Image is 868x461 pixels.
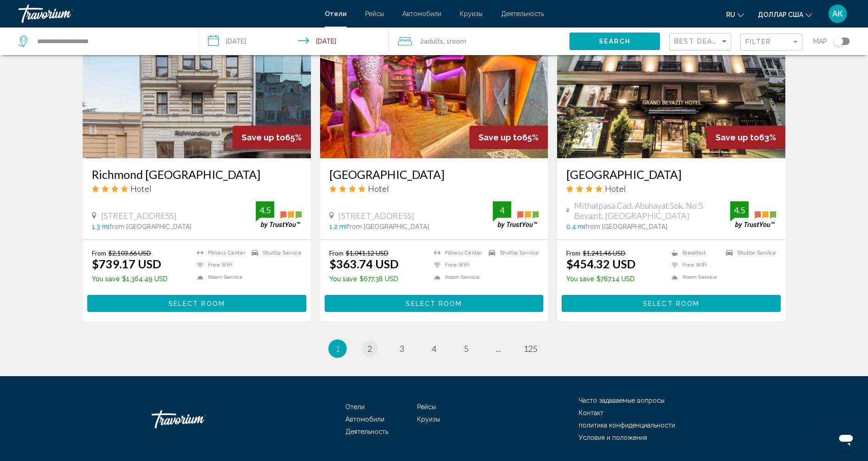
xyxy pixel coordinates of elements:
div: 65% [232,126,311,149]
span: Save up to [242,133,285,142]
button: Toggle map [827,37,850,45]
ins: $363.74 USD [329,257,399,271]
span: from [GEOGRAPHIC_DATA] [347,223,429,230]
button: Check-in date: Jan 4, 2026 Check-out date: Jan 10, 2026 [199,28,389,55]
span: Map [813,35,827,48]
del: $1,241.46 USD [583,249,626,257]
a: Круизы [417,416,440,423]
ul: Pagination [83,339,785,358]
a: [GEOGRAPHIC_DATA] [566,167,776,181]
a: Отели [345,403,365,411]
ins: $454.32 USD [566,257,636,271]
span: Mithatpasa Cad. Abuhayat Sok. No:5 Beyazıt, [GEOGRAPHIC_DATA] [574,200,730,221]
font: АК [832,9,843,18]
a: Select Room [87,297,306,307]
p: $787.14 USD [566,275,636,283]
img: trustyou-badge.svg [256,201,302,228]
a: Richmond [GEOGRAPHIC_DATA] [92,167,302,181]
span: 3 [400,344,404,354]
div: 4 star Hotel [566,183,776,194]
a: Автомобили [345,416,384,423]
li: Free WiFi [667,261,721,269]
span: Select Room [169,300,225,307]
li: Room Service [192,273,247,281]
span: 2 [367,344,372,354]
span: 4 [432,344,436,354]
a: Select Room [325,297,544,307]
div: 4.5 [256,205,274,216]
a: Рейсы [417,403,436,411]
span: Room [450,38,466,45]
img: Hotel image [557,11,785,158]
li: Room Service [429,273,484,281]
a: Деятельность [345,428,388,435]
a: Автомобили [402,10,441,17]
span: You save [92,275,120,283]
img: trustyou-badge.svg [730,201,776,228]
span: Hotel [368,183,389,194]
span: 1.2 mi [329,223,347,230]
span: From [329,249,344,257]
span: 5 [464,344,468,354]
a: Травориум [152,405,243,433]
li: Shuttle Service [247,249,302,257]
span: , 1 [443,35,466,48]
span: You save [329,275,357,283]
span: Select Room [406,300,462,307]
font: Часто задаваемые вопросы [579,397,665,404]
div: 63% [706,126,785,149]
a: Контакт [579,409,603,417]
del: $2,103.66 USD [108,249,151,257]
li: Shuttle Service [484,249,539,257]
span: From [92,249,106,257]
div: 4.5 [730,205,749,216]
div: 65% [469,126,548,149]
font: ru [726,11,735,18]
a: [GEOGRAPHIC_DATA] [329,167,539,181]
span: 1.3 mi [92,223,109,230]
button: Search [569,33,660,50]
a: политика конфиденциальности [579,422,675,429]
span: Save up to [716,133,759,142]
span: 1 [335,344,340,354]
a: Hotel image [83,11,311,158]
button: Filter [740,33,802,52]
span: from [GEOGRAPHIC_DATA] [585,223,667,230]
button: Select Room [562,295,781,312]
p: $677.38 USD [329,275,399,283]
div: 4 star Hotel [329,183,539,194]
button: Меню пользователя [826,4,850,23]
a: Условия и положения [579,434,647,441]
div: 4 [493,205,511,216]
a: Select Room [562,297,781,307]
del: $1,041.12 USD [346,249,389,257]
button: Select Room [325,295,544,312]
span: Adults [424,38,443,45]
font: Рейсы [365,10,384,17]
a: Деятельность [501,10,544,17]
span: from [GEOGRAPHIC_DATA] [109,223,192,230]
img: Hotel image [320,11,548,158]
a: Круизы [460,10,483,17]
iframe: Кнопка запуска окна обмена сообщениями [831,424,861,454]
li: Free WiFi [192,261,247,269]
span: [STREET_ADDRESS] [338,211,414,221]
span: Hotel [130,183,152,194]
li: Shuttle Service [721,249,776,257]
a: Отели [325,10,347,17]
ins: $739.17 USD [92,257,161,271]
li: Free WiFi [429,261,484,269]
